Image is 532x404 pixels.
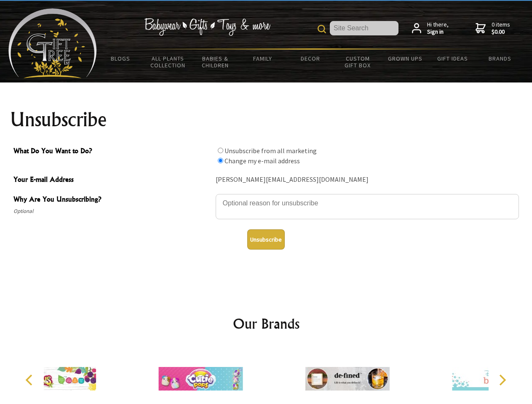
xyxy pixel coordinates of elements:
[476,50,524,67] a: Brands
[334,50,382,74] a: Custom Gift Box
[381,50,429,67] a: Grown Ups
[239,50,287,67] a: Family
[492,28,510,36] strong: $0.00
[13,194,211,206] span: Why Are You Unsubscribing?
[247,229,285,250] button: Unsubscribe
[216,173,519,186] div: [PERSON_NAME][EMAIL_ADDRESS][DOMAIN_NAME]
[10,109,522,130] h1: Unsubscribe
[218,148,223,153] input: What Do You Want to Do?
[13,146,211,158] span: What Do You Want to Do?
[492,21,510,36] span: 0 items
[318,25,326,33] img: product search
[225,146,317,155] label: Unsubscribe from all marketing
[225,157,300,165] label: Change my e-mail address
[97,50,144,67] a: BLOGS
[412,21,449,36] a: Hi there,Sign in
[330,21,398,35] input: Site Search
[218,158,223,163] input: What Do You Want to Do?
[192,50,239,74] a: Babies & Children
[286,50,334,67] a: Decor
[216,194,519,219] textarea: Why Are You Unsubscribing?
[476,21,510,36] a: 0 items$0.00
[13,206,211,216] span: Optional
[13,174,211,186] span: Your E-mail Address
[427,28,449,36] strong: Sign in
[144,18,270,36] img: Babywear - Gifts - Toys & more
[427,21,449,36] span: Hi there,
[493,371,511,389] button: Next
[17,314,516,334] h2: Our Brands
[21,371,40,389] button: Previous
[8,8,97,78] img: Babyware - Gifts - Toys and more...
[429,50,476,67] a: Gift Ideas
[144,50,192,74] a: All Plants Collection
